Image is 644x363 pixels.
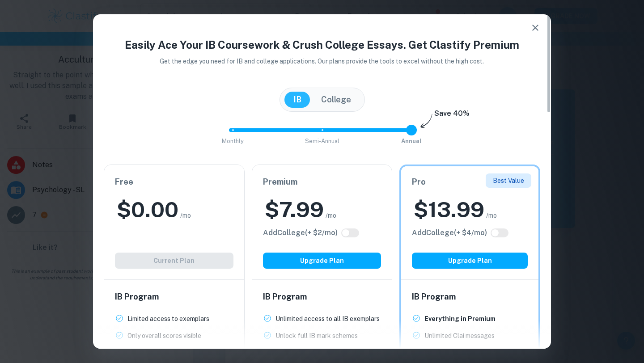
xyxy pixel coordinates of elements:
span: /mo [326,211,336,220]
h2: $ 13.99 [414,195,484,224]
span: /mo [180,211,191,220]
button: IB [284,92,310,108]
p: Best Value [493,176,524,186]
h4: Easily Ace Your IB Coursework & Crush College Essays. Get Clastify Premium [104,37,540,53]
h6: Save 40% [434,108,470,123]
h6: Click to see all the additional College features. [412,228,487,238]
button: Upgrade Plan [263,253,381,269]
span: /mo [486,211,497,220]
h6: Premium [263,176,381,188]
h2: $ 7.99 [265,195,324,224]
p: Everything in Premium [424,314,496,324]
span: Semi-Annual [305,138,339,144]
h6: Free [115,176,233,188]
p: Get the edge you need for IB and college applications. Our plans provide the tools to excel witho... [148,56,497,66]
h6: IB Program [263,291,381,303]
button: College [312,92,360,108]
h2: $ 0.00 [117,195,178,224]
h6: Pro [412,176,528,188]
span: Annual [401,138,422,144]
h6: IB Program [115,291,233,303]
span: Monthly [222,138,244,144]
h6: Click to see all the additional College features. [263,228,338,238]
img: subscription-arrow.svg [420,114,432,129]
p: Limited access to exemplars [127,314,209,324]
h6: IB Program [412,291,528,303]
p: Unlimited access to all IB exemplars [275,314,380,324]
button: Upgrade Plan [412,253,528,269]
